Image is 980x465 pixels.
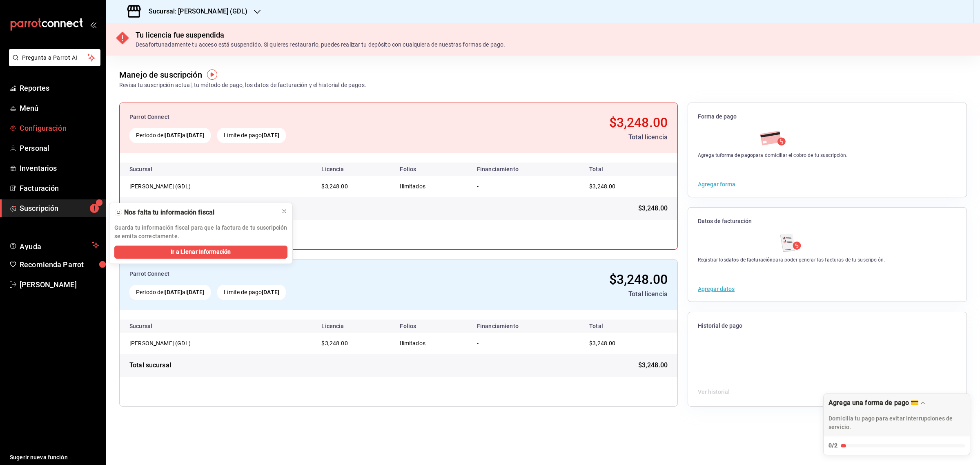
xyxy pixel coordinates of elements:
span: $3,248.00 [609,115,668,130]
th: Financiamiento [470,320,579,333]
td: Ilimitados [393,333,470,354]
div: Total licencia [451,132,668,142]
div: 🫥 Nos falta tu información fiscal [114,208,274,217]
strong: [DATE] [165,289,182,295]
div: [PERSON_NAME] (GDL) [129,339,211,347]
span: $3,248.00 [638,360,668,370]
th: Licencia [315,320,393,333]
span: $3,248.00 [589,183,615,190]
th: Licencia [315,163,393,176]
div: Total licencia [451,289,668,299]
div: Registrar los para poder generar las facturas de tu suscripción. [698,256,885,264]
button: Agregar forma [698,181,735,187]
div: Parrot Connect [129,113,444,121]
span: Personal [20,143,99,154]
strong: [DATE] [262,289,279,295]
td: - [470,176,579,197]
strong: [DATE] [165,132,182,139]
div: 0/2 [829,441,837,450]
span: Ayuda [20,240,89,250]
span: $3,248.00 [609,272,668,287]
strong: [DATE] [262,132,279,139]
button: Pregunta a Parrot AI [9,49,100,66]
div: Total sucursal [129,360,171,370]
div: Sucursal [129,323,174,329]
div: Agrega una forma de pago 💳 [829,399,919,407]
div: Manejo de suscripción [119,69,202,81]
span: Inventarios [20,163,99,174]
div: Límite de pago [217,285,286,300]
span: Reportes [20,83,99,94]
th: Financiamiento [470,163,579,176]
div: [PERSON_NAME] (GDL) [129,182,211,190]
a: Pregunta a Parrot AI [6,59,100,68]
strong: [DATE] [187,289,205,295]
div: Agrega tu para domiciliar el cobro de tu suscripción. [698,152,848,159]
div: Sucursal [129,166,174,172]
p: Guarda tu información fiscal para que la factura de tu suscripción se emita correctamente. [114,224,287,241]
button: Ir a Llenar Información [114,246,287,259]
strong: [DATE] [187,132,205,139]
div: Periodo del al [129,285,211,300]
span: Pregunta a Parrot AI [22,54,88,62]
p: Domicilia tu pago para evitar interrupciones de servicio. [829,414,965,431]
th: Total [579,163,677,176]
div: Revisa tu suscripción actual, tu método de pago, los datos de facturación y el historial de pagos. [119,81,366,89]
span: Facturación [20,183,99,194]
h3: Sucursal: [PERSON_NAME] (GDL) [142,7,247,16]
span: Suscripción [20,203,99,214]
div: Drag to move checklist [824,394,970,436]
img: Tooltip marker [207,69,217,80]
div: Mika (GDL) [129,182,211,190]
span: Sugerir nueva función [10,453,99,462]
span: Menú [20,103,99,114]
span: [PERSON_NAME] [20,279,99,290]
button: Agregar datos [698,286,735,292]
span: Datos de facturación [698,217,957,225]
strong: datos de facturación [726,257,773,263]
td: Ilimitados [393,176,470,197]
span: $3,248.00 [589,340,615,347]
span: Historial de pago [698,322,957,330]
div: Mika (GDL) [129,339,211,347]
div: Tu licencia fue suspendida [136,29,505,40]
span: $3,248.00 [321,183,347,190]
button: open_drawer_menu [90,21,96,28]
span: $3,248.00 [638,203,668,213]
div: Periodo del al [129,128,211,143]
strong: forma de pago [720,152,753,158]
span: Ir a Llenar Información [171,248,231,256]
button: Expand Checklist [824,394,970,455]
span: Forma de pago [698,113,957,121]
td: - [470,333,579,354]
span: Recomienda Parrot [20,259,99,270]
th: Total [579,320,677,333]
div: Límite de pago [217,128,286,143]
div: Parrot Connect [129,270,444,278]
th: Folios [393,163,470,176]
div: Desafortunadamente tu acceso está suspendido. Si quieres restaurarlo, puedes realizar tu depósito... [136,40,505,49]
span: Configuración [20,123,99,134]
th: Folios [393,320,470,333]
span: $3,248.00 [321,340,347,347]
div: Agrega una forma de pago 💳 [823,393,970,455]
button: Ver historial [698,388,730,396]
